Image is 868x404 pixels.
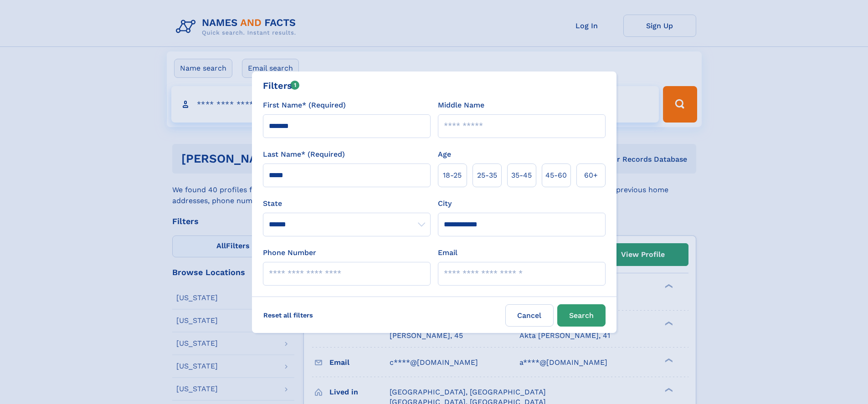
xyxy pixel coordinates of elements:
label: Last Name* (Required) [263,149,345,160]
label: City [438,198,452,209]
label: Middle Name [438,100,484,111]
label: Phone Number [263,247,316,258]
label: Age [438,149,451,160]
span: 35‑45 [511,170,532,181]
label: Reset all filters [257,304,319,326]
span: 60+ [584,170,598,181]
button: Search [557,304,606,327]
span: 25‑35 [477,170,497,181]
label: State [263,198,431,209]
label: Email [438,247,457,258]
span: 18‑25 [443,170,462,181]
div: Filters [263,79,300,92]
label: Cancel [505,304,554,327]
label: First Name* (Required) [263,100,346,111]
span: 45‑60 [545,170,567,181]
